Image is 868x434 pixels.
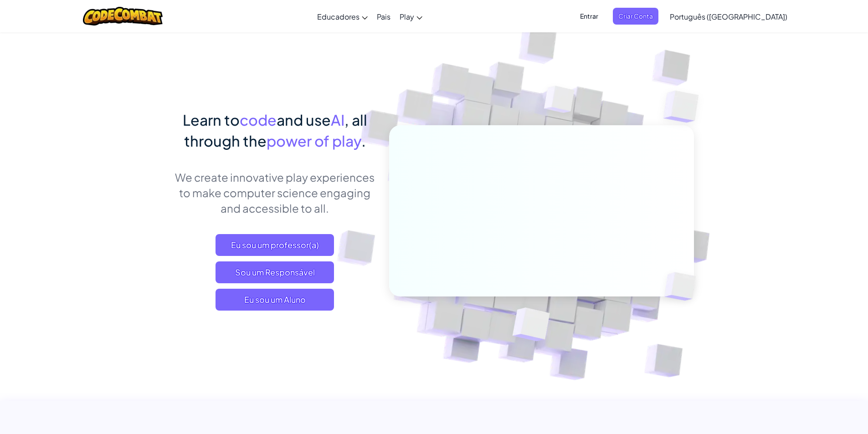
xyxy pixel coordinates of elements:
span: and use [277,111,331,129]
p: We create innovative play experiences to make computer science engaging and accessible to all. [175,169,375,216]
a: Pais [372,4,395,29]
a: Sou um Responsável [216,261,334,283]
span: AI [331,111,344,129]
button: Eu sou um Aluno [216,289,334,311]
a: Educadores [313,4,372,29]
a: Eu sou um professor(a) [216,234,334,256]
span: Learn to [183,111,240,129]
button: Entrar [575,8,604,25]
span: . [361,132,366,150]
a: Play [395,4,427,29]
img: Overlap cubes [649,253,717,320]
span: Play [400,12,414,21]
span: Educadores [317,12,360,21]
span: Português ([GEOGRAPHIC_DATA]) [670,12,787,21]
img: Overlap cubes [527,68,592,136]
button: Criar Conta [613,8,658,25]
img: Overlap cubes [490,288,571,364]
a: Português ([GEOGRAPHIC_DATA]) [665,4,792,29]
span: power of play [267,132,361,150]
img: CodeCombat logo [83,7,163,26]
img: Overlap cubes [645,68,724,145]
span: code [240,111,277,129]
